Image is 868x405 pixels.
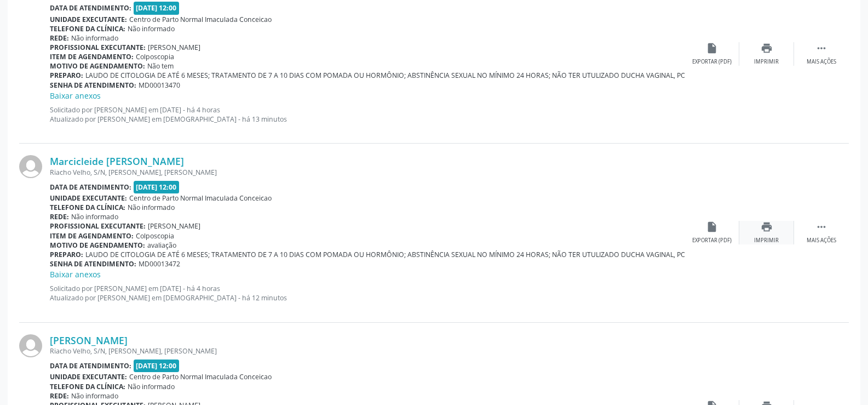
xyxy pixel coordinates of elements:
img: img [19,155,42,178]
span: [DATE] 12:00 [134,360,180,372]
span: Não informado [128,24,175,33]
span: Não informado [71,212,118,221]
b: Item de agendamento: [50,52,134,61]
a: Marcicleide [PERSON_NAME] [50,155,184,167]
b: Rede: [50,212,69,221]
span: Não tem [147,61,174,71]
b: Profissional executante: [50,221,146,231]
b: Preparo: [50,71,83,80]
i:  [815,42,827,54]
i: print [761,221,773,233]
span: Centro de Parto Normal Imaculada Conceicao [129,193,272,203]
b: Data de atendimento: [50,3,131,13]
b: Data de atendimento: [50,182,131,192]
b: Data de atendimento: [50,361,131,370]
span: avaliação [147,241,176,250]
b: Telefone da clínica: [50,24,125,33]
span: LAUDO DE CITOLOGIA DE ATÉ 6 MESES; TRATAMENTO DE 7 A 10 DIAS COM POMADA OU HORMÔNIO; ABSTINÊNCIA ... [85,71,842,80]
span: [DATE] 12:00 [134,181,180,193]
b: Rede: [50,33,69,43]
b: Unidade executante: [50,372,127,381]
span: Centro de Parto Normal Imaculada Conceicao [129,15,272,24]
a: [PERSON_NAME] [50,334,128,346]
b: Telefone da clínica: [50,203,125,212]
div: Mais ações [807,237,836,244]
span: [DATE] 12:00 [134,2,180,14]
img: img [19,334,42,357]
span: [PERSON_NAME] [148,43,200,52]
span: Não informado [71,391,118,401]
a: Baixar anexos [50,90,101,101]
i: insert_drive_file [706,221,718,233]
p: Solicitado por [PERSON_NAME] em [DATE] - há 4 horas Atualizado por [PERSON_NAME] em [DEMOGRAPHIC_... [50,105,685,124]
span: LAUDO DE CITOLOGIA DE ATÉ 6 MESES; TRATAMENTO DE 7 A 10 DIAS COM POMADA OU HORMÔNIO; ABSTINÊNCIA ... [85,250,842,259]
b: Preparo: [50,250,83,259]
b: Senha de atendimento: [50,81,136,90]
span: [PERSON_NAME] [148,221,200,231]
b: Profissional executante: [50,43,146,52]
i:  [815,221,827,233]
span: Colposcopia [136,52,174,61]
span: MD00013472 [139,259,180,269]
b: Telefone da clínica: [50,382,125,391]
span: Centro de Parto Normal Imaculada Conceicao [129,372,272,381]
b: Motivo de agendamento: [50,241,145,250]
b: Unidade executante: [50,193,127,203]
span: MD00013470 [139,81,180,90]
span: Colposcopia [136,231,174,241]
div: Riacho Velho, S/N, [PERSON_NAME], [PERSON_NAME] [50,168,685,177]
a: Baixar anexos [50,269,101,279]
div: Imprimir [754,237,779,244]
span: Não informado [71,33,118,43]
span: Não informado [128,203,175,212]
i: print [761,42,773,54]
div: Imprimir [754,58,779,66]
b: Unidade executante: [50,15,127,24]
b: Motivo de agendamento: [50,61,145,71]
div: Riacho Velho, S/N, [PERSON_NAME], [PERSON_NAME] [50,346,685,356]
span: Não informado [128,382,175,391]
b: Senha de atendimento: [50,259,136,269]
div: Exportar (PDF) [692,58,732,66]
i: insert_drive_file [706,42,718,54]
div: Mais ações [807,58,836,66]
b: Rede: [50,391,69,401]
p: Solicitado por [PERSON_NAME] em [DATE] - há 4 horas Atualizado por [PERSON_NAME] em [DEMOGRAPHIC_... [50,284,685,303]
div: Exportar (PDF) [692,237,732,244]
b: Item de agendamento: [50,231,134,241]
